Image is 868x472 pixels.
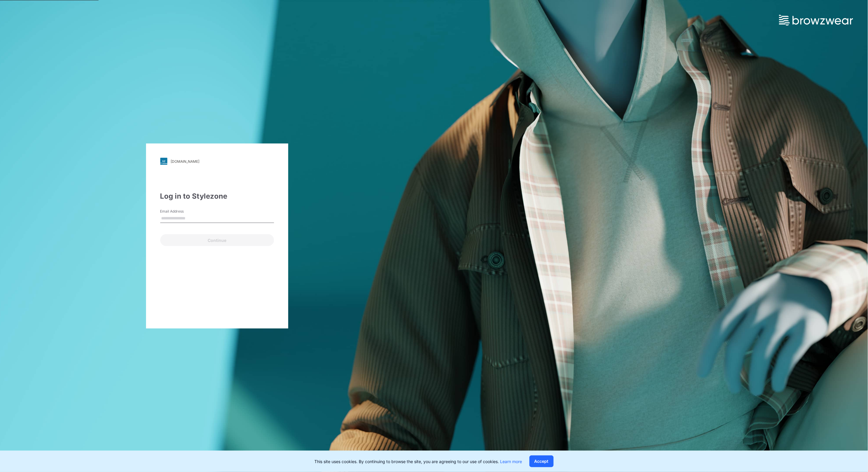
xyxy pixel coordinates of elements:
label: Email Address [160,209,202,214]
a: Learn more [500,459,522,464]
a: [DOMAIN_NAME] [160,158,274,165]
div: [DOMAIN_NAME] [171,159,200,164]
img: browzwear-logo.73288ffb.svg [779,15,853,25]
p: This site uses cookies. By continuing to browse the site, you are agreeing to our use of cookies. [315,458,522,465]
button: Accept [529,455,554,467]
img: svg+xml;base64,PHN2ZyB3aWR0aD0iMjgiIGhlaWdodD0iMjgiIHZpZXdCb3g9IjAgMCAyOCAyOCIgZmlsbD0ibm9uZSIgeG... [160,158,167,165]
div: Log in to Stylezone [160,191,274,202]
